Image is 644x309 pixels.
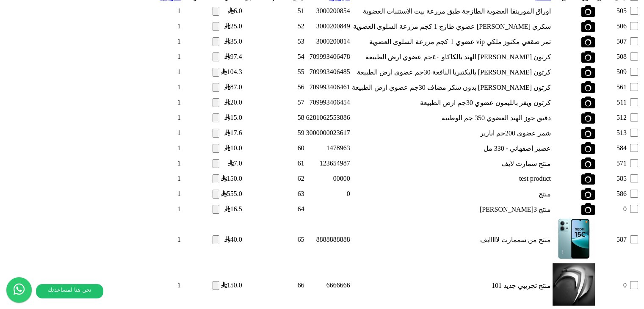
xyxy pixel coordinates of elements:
td: كرتون [PERSON_NAME] بدون سكر مضاف 30جم عضوي ارض الطبيعة [351,80,551,94]
td: 709993406454 [306,95,351,110]
td: 1 [160,156,181,171]
td: 87.0 [221,80,243,94]
td: 16.5 [221,202,243,216]
td: 513 [596,126,627,140]
td: 1 [160,95,181,110]
td: 60 [243,141,305,155]
td: 25.0 [221,19,243,33]
td: 54 [243,50,305,64]
td: اوراق المورينقا العضوية الطازجة طبق مزرعة بيت الاستنبات العضوية [351,4,551,18]
td: 35.0 [221,34,243,49]
td: test product [351,171,551,186]
td: 59 [243,126,305,140]
td: 561 [596,80,627,94]
td: 584 [596,141,627,155]
td: 150.0 [221,171,243,186]
td: 20.0 [221,95,243,110]
td: 709993406485 [306,65,351,79]
td: 15.0 [221,110,243,125]
td: 1 [160,171,181,186]
td: 7.0 [221,156,243,171]
td: عصير أصفهاني - 330 مل [351,141,551,155]
td: 3000200849 [306,19,351,33]
td: 1 [160,65,181,79]
td: 6666666 [306,263,351,308]
td: 3000200814 [306,34,351,49]
td: دقيق جوز الهند العضوي 350 جم الوطنية [351,110,551,125]
td: 58 [243,110,305,125]
td: 10.0 [221,141,243,155]
td: 123654987 [306,156,351,171]
td: 709993406461 [306,80,351,94]
td: 53 [243,34,305,49]
td: 00000 [306,171,351,186]
td: 63 [243,187,305,201]
td: منتج [351,187,551,201]
td: 6.0 [221,4,243,18]
td: 0 [596,202,627,216]
td: 61 [243,156,305,171]
td: 1 [160,19,181,33]
td: 64 [243,202,305,216]
td: 507 [596,34,627,49]
td: 56 [243,80,305,94]
td: 1 [160,126,181,140]
td: 150.0 [221,263,243,308]
td: 1 [160,80,181,94]
td: سكري [PERSON_NAME] عضوي طازج 1 كجم مزرعة السلوى العضوية [351,19,551,33]
td: 586 [596,187,627,201]
td: 1 [160,263,181,308]
td: 17.6 [221,126,243,140]
td: 508 [596,50,627,64]
td: 511 [596,95,627,110]
td: كرتون [PERSON_NAME] بالبكتيريا النافعة 30جم عضوي ارض الطبيعة [351,65,551,79]
td: 62 [243,171,305,186]
td: 51 [243,4,305,18]
td: 55 [243,65,305,79]
td: 1478963 [306,141,351,155]
img: منتج تجريبي جديد 101 [553,263,595,306]
td: 1 [160,141,181,155]
td: 0 [306,187,351,201]
img: منتج من سممارت لااااايف [553,218,595,260]
td: 506 [596,19,627,33]
td: 505 [596,4,627,18]
td: تمر صقعي مكنوز ملكي vip عضوي 1 كجم مزرعة السلوى العضوية [351,34,551,49]
td: 6281062553886 [306,110,351,125]
td: 1 [160,187,181,201]
td: 52 [243,19,305,33]
td: 571 [596,156,627,171]
td: منتج تجريبي جديد 101 [351,263,551,308]
td: 1 [160,34,181,49]
td: 57 [243,95,305,110]
td: 3000000023617 [306,126,351,140]
td: 66 [243,263,305,308]
td: منتج سمارت لايف [351,156,551,171]
td: 0 [596,263,627,308]
td: منتج 3[PERSON_NAME] [351,202,551,216]
td: 1 [160,4,181,18]
td: 1 [160,50,181,64]
td: 509 [596,65,627,79]
td: 1 [160,110,181,125]
td: 65 [243,217,305,262]
td: 585 [596,171,627,186]
td: 709993406478 [306,50,351,64]
td: 512 [596,110,627,125]
td: 587 [596,217,627,262]
td: منتج من سممارت لااااايف [351,217,551,262]
td: 555.0 [221,187,243,201]
td: كرتون ويفر بالليمون عضوي 30جم ارض الطبيعة [351,95,551,110]
td: 40.0 [221,217,243,262]
td: 8888888888 [306,217,351,262]
td: 97.4 [221,50,243,64]
td: شمر عضوي 200جم ابازير [351,126,551,140]
td: 1 [160,217,181,262]
td: كرتون [PERSON_NAME] الهند بالكاكاو ٤٠جم عضوي ارض الطبيعة [351,50,551,64]
td: 1 [160,202,181,216]
td: 104.3 [221,65,243,79]
td: 3000200854 [306,4,351,18]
